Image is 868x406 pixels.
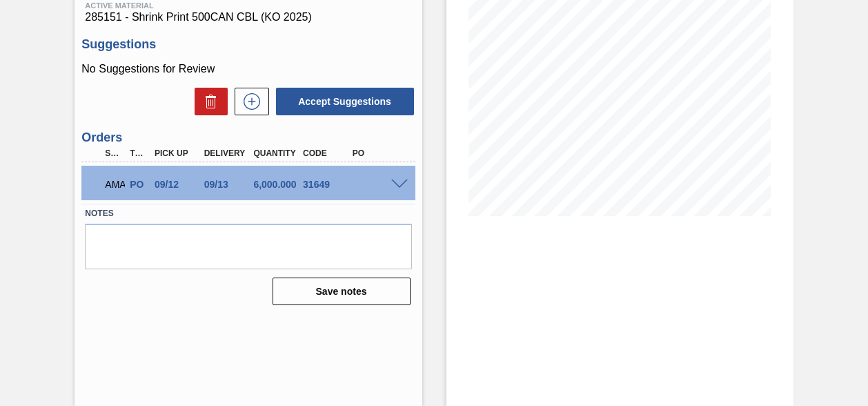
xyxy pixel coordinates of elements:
div: Quantity [250,148,303,158]
p: No Suggestions for Review [81,63,415,75]
div: Accept Suggestions [269,86,415,117]
div: 09/12/2025 [151,179,204,190]
div: New suggestion [228,88,269,115]
h3: Suggestions [81,37,415,52]
div: Delivery [201,148,254,158]
h3: Orders [81,130,415,145]
div: 31649 [299,179,353,190]
span: 285151 - Shrink Print 500CAN CBL (KO 2025) [85,11,411,23]
div: PO [349,148,402,158]
label: Notes [85,204,411,224]
span: Active Material [85,1,411,10]
div: Delete Suggestions [188,88,228,115]
div: Step [101,148,125,158]
div: 6,000.000 [250,179,303,190]
button: Accept Suggestions [276,88,414,115]
div: Purchase order [126,179,150,190]
div: Type [126,148,150,158]
p: AMA [105,179,121,190]
button: Save notes [273,278,411,305]
div: Awaiting Manager Approval [101,169,125,200]
div: 09/13/2025 [201,179,254,190]
div: Code [299,148,353,158]
div: Pick up [151,148,204,158]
